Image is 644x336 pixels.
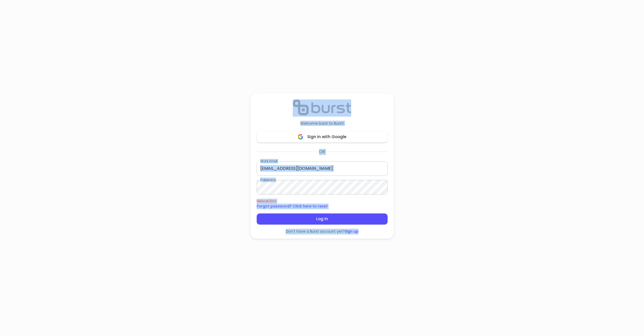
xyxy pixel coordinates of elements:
span: Log In [262,216,382,222]
p: OR [319,149,325,155]
img: Logo [293,99,351,116]
button: GoogleSign in with Google [257,131,388,142]
p: Don’t have a Burst account yet? [286,229,358,234]
p: Welcome back to Burst! [300,121,344,126]
button: Log In [257,213,388,224]
span: Sign in with Google [262,133,382,140]
a: Sign up [345,229,358,234]
img: Google [298,134,303,139]
a: Forgot password? Click here to reset [257,204,328,209]
p: Network Error [257,199,388,204]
